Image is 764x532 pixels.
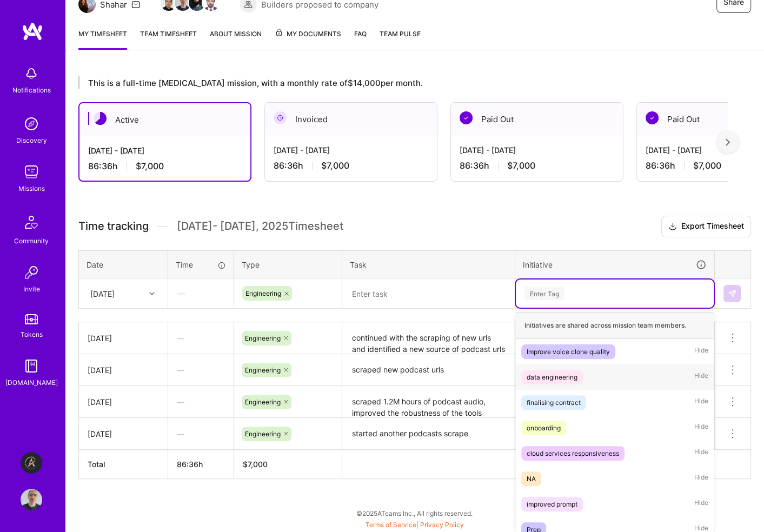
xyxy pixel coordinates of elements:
a: Team timesheet [140,28,197,50]
div: Enter Tag [524,285,564,302]
img: logo [22,22,43,41]
div: Invoiced [265,103,437,136]
span: Engineering [245,398,281,406]
span: Time tracking [78,220,149,233]
div: onboarding [527,422,561,434]
img: Aldea: Transforming Behavior Change Through AI-Driven Coaching [21,452,42,474]
img: Paid Out [460,111,473,124]
img: right [726,138,730,146]
div: [DOMAIN_NAME] [5,377,58,388]
div: [DATE] - [DATE] [274,144,428,156]
a: FAQ [354,28,367,50]
span: Engineering [245,366,281,374]
span: Hide [694,446,708,461]
div: [DATE] [88,364,159,376]
div: Initiative [523,258,707,271]
div: Time [176,259,226,270]
img: Paid Out [646,111,659,124]
div: finalising contract [527,397,581,408]
span: Hide [694,370,708,384]
div: Discovery [16,135,47,146]
div: 86:36 h [460,160,614,171]
div: Missions [18,183,45,194]
div: 86:36 h [88,161,242,172]
textarea: scraped 1.2M hours of podcast audio, improved the robustness of the tools further [343,387,514,417]
img: teamwork [21,161,42,183]
span: Hide [694,497,708,511]
span: Team Pulse [380,30,421,38]
span: Hide [694,344,708,359]
div: Notifications [12,84,51,96]
img: discovery [21,113,42,135]
div: [DATE] - [DATE] [88,145,242,156]
div: Paid Out [451,103,623,136]
i: icon Download [668,221,677,232]
img: Submit [728,289,736,298]
span: $7,000 [136,161,164,172]
span: Engineering [245,289,281,297]
div: This is a full-time [MEDICAL_DATA] mission, with a monthly rate of $14,000 per month. [78,76,728,89]
div: [DATE] [88,396,159,408]
div: Initiatives are shared across mission team members. [516,312,714,339]
button: Export Timesheet [661,216,751,237]
span: $7,000 [507,160,535,171]
a: My timesheet [78,28,127,50]
div: [DATE] [88,332,159,344]
div: © 2025 ATeams Inc., All rights reserved. [65,500,764,527]
img: guide book [21,355,42,377]
div: [DATE] [88,428,159,440]
th: Date [79,250,168,278]
textarea: continued with the scraping of new urls and identified a new source of podcast urls [343,323,514,353]
div: Community [14,235,49,247]
div: — [168,324,234,353]
textarea: started another podcasts scrape [343,419,514,449]
span: Engineering [245,430,281,438]
span: My Documents [275,28,341,40]
a: About Mission [210,28,262,50]
div: improved prompt [527,498,577,510]
div: Tokens [21,329,43,340]
img: tokens [25,314,38,324]
span: $7,000 [693,160,721,171]
span: Hide [694,395,708,410]
span: $7,000 [321,160,349,171]
span: | [366,521,464,529]
img: bell [21,63,42,84]
span: Hide [694,471,708,486]
div: NA [527,473,536,484]
span: Engineering [245,334,281,342]
div: [DATE] - [DATE] [460,144,614,156]
th: $7,000 [234,450,342,479]
div: — [168,420,234,448]
div: Active [79,103,250,136]
span: Hide [694,421,708,435]
a: Privacy Policy [420,521,464,529]
div: — [169,279,233,308]
div: data engineering [527,371,577,383]
span: [DATE] - [DATE] , 2025 Timesheet [177,220,343,233]
div: 86:36 h [274,160,428,171]
div: — [168,388,234,416]
th: 86:36h [168,450,234,479]
th: Task [342,250,515,278]
a: Aldea: Transforming Behavior Change Through AI-Driven Coaching [18,452,45,474]
img: Invite [21,262,42,283]
img: Community [18,209,44,235]
img: Active [94,112,107,125]
i: icon Chevron [149,291,155,296]
a: Terms of Service [366,521,416,529]
th: Total [79,450,168,479]
div: cloud services responsiveness [527,448,619,459]
img: User Avatar [21,489,42,510]
a: User Avatar [18,489,45,510]
textarea: scraped new podcast urls [343,355,514,385]
a: Team Pulse [380,28,421,50]
img: Invoiced [274,111,287,124]
div: [DATE] [90,288,115,299]
div: Invite [23,283,40,295]
a: My Documents [275,28,341,50]
th: Type [234,250,342,278]
div: Improve voice clone quality [527,346,610,357]
div: — [168,356,234,384]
